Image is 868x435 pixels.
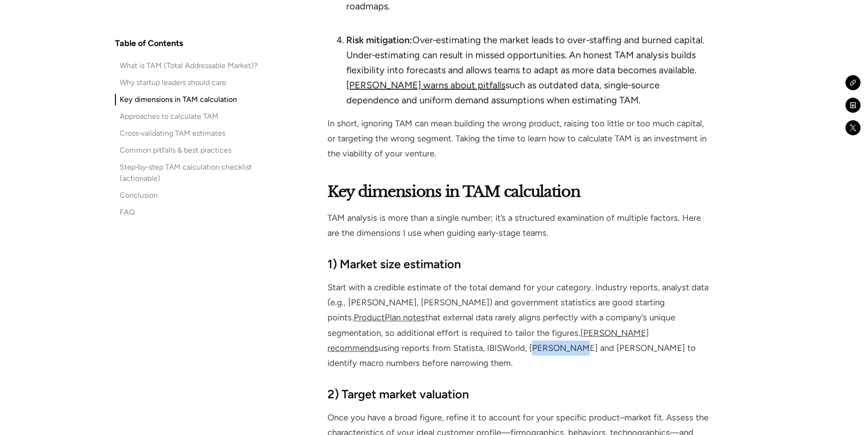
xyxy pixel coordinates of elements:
[115,111,263,122] a: Approaches to calculate TAM
[115,60,263,71] a: What is TAM (Total Addressable Market)?
[120,60,258,71] div: What is TAM (Total Addressable Market)?
[115,162,263,184] a: Step‑by‑step TAM calculation checklist (actionable)
[115,190,263,201] a: Conclusion
[346,32,709,108] li: Over‑estimating the market leads to over‑staffing and burned capital. Under‑estimating can result...
[120,190,158,201] div: Conclusion
[120,162,263,184] div: Step‑by‑step TAM calculation checklist (actionable)
[115,94,263,105] a: Key dimensions in TAM calculation
[327,257,461,271] strong: 1) Market size estimation
[327,210,709,241] p: TAM analysis is more than a single number; it’s a structured examination of multiple factors. Her...
[120,207,135,218] div: FAQ
[120,77,226,88] div: Why startup leaders should care
[115,77,263,88] a: Why startup leaders should care
[115,128,263,139] a: Cross‑validating TAM estimates
[115,207,263,218] a: FAQ
[120,111,219,122] div: Approaches to calculate TAM
[115,38,183,49] h4: Table of Contents
[115,145,263,156] a: Common pitfalls & best practices
[120,94,237,105] div: Key dimensions in TAM calculation
[327,328,649,353] a: [PERSON_NAME] recommends
[327,387,469,401] strong: 2) Target market valuation
[327,116,709,162] p: In short, ignoring TAM can mean building the wrong product, raising too little or too much capita...
[120,128,225,139] div: Cross‑validating TAM estimates
[346,34,412,46] strong: Risk mitigation:
[354,312,425,323] a: ProductPlan notes
[120,145,231,156] div: Common pitfalls & best practices
[327,182,580,201] strong: Key dimensions in TAM calculation
[346,79,505,91] a: [PERSON_NAME] warns about pitfalls
[327,280,709,371] p: Start with a credible estimate of the total demand for your category. Industry reports, analyst d...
